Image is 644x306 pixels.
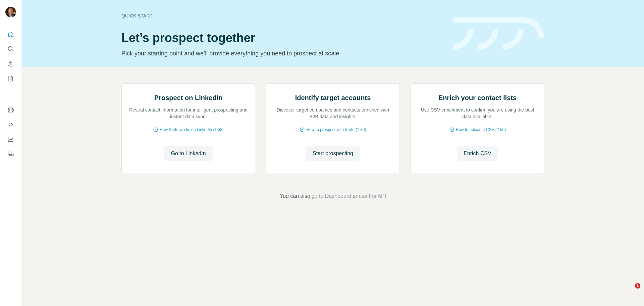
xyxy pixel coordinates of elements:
button: Search [5,43,16,55]
button: Enrich CSV [5,58,16,70]
button: Dashboard [5,133,16,145]
button: Start prospecting [306,146,360,161]
span: How to prospect with Surfe (1:30) [306,127,366,133]
span: How Surfe works on LinkedIn (1:58) [160,127,224,133]
div: Quick start [121,12,445,19]
img: banner [453,17,544,50]
h2: Identify target accounts [295,93,371,102]
span: You can also [280,192,310,200]
p: Reveal contact information for intelligent prospecting and instant data sync. [128,106,248,120]
span: 1 [635,283,640,289]
p: Discover target companies and contacts enriched with B2B data and insights. [273,106,393,120]
button: Enrich CSV [457,146,498,161]
button: Feedback [5,148,16,160]
button: go to Dashboard [312,192,351,200]
h1: Let’s prospect together [121,31,445,45]
span: or [353,192,357,200]
button: use the API [359,192,386,200]
h2: Enrich your contact lists [438,93,517,102]
iframe: Intercom live chat [621,283,637,299]
span: How to upload a CSV (2:59) [456,127,506,133]
span: Enrich CSV [464,149,491,158]
span: Go to LinkedIn [171,149,206,158]
button: Use Surfe on LinkedIn [5,104,16,116]
button: My lists [5,73,16,85]
span: Start prospecting [313,149,353,158]
button: Quick start [5,28,16,40]
button: Go to LinkedIn [164,146,212,161]
button: Use Surfe API [5,119,16,131]
img: Avatar [5,7,16,17]
p: Use CSV enrichment to confirm you are using the best data available. [418,106,537,120]
h2: Prospect on LinkedIn [154,93,222,102]
p: Pick your starting point and we’ll provide everything you need to prospect at scale. [121,49,445,58]
iframe: Intercom notifications message [510,187,644,288]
